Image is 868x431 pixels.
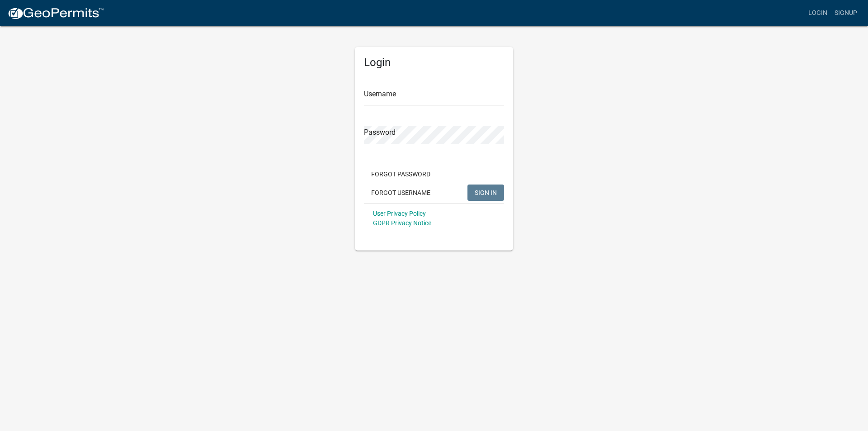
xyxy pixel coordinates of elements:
button: SIGN IN [467,185,504,201]
h5: Login [364,56,504,69]
button: Forgot Username [364,185,438,201]
button: Forgot Password [364,166,438,182]
span: SIGN IN [475,189,497,196]
a: GDPR Privacy Notice [373,219,431,227]
a: Login [805,5,831,22]
a: Signup [831,5,861,22]
a: User Privacy Policy [373,210,426,217]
